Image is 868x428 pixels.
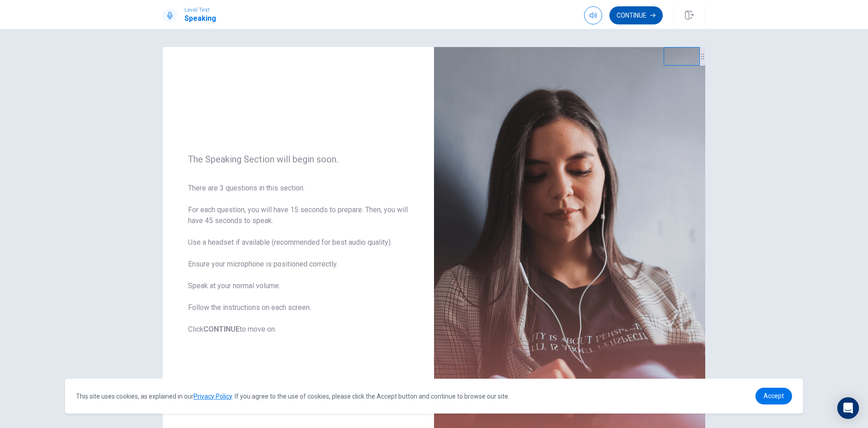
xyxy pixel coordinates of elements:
div: cookieconsent [65,379,803,414]
b: CONTINUE [203,325,240,333]
span: Level Test [184,7,216,13]
span: There are 3 questions in this section. For each question, you will have 15 seconds to prepare. Th... [188,183,409,335]
div: Open Intercom Messenger [837,397,859,419]
span: This site uses cookies, as explained in our . If you agree to the use of cookies, please click th... [76,393,509,400]
button: Continue [609,6,663,24]
a: Privacy Policy [193,393,232,400]
span: The Speaking Section will begin soon. [188,154,409,165]
a: dismiss cookie message [755,388,792,404]
h1: Speaking [184,13,216,24]
span: Accept [764,392,784,399]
